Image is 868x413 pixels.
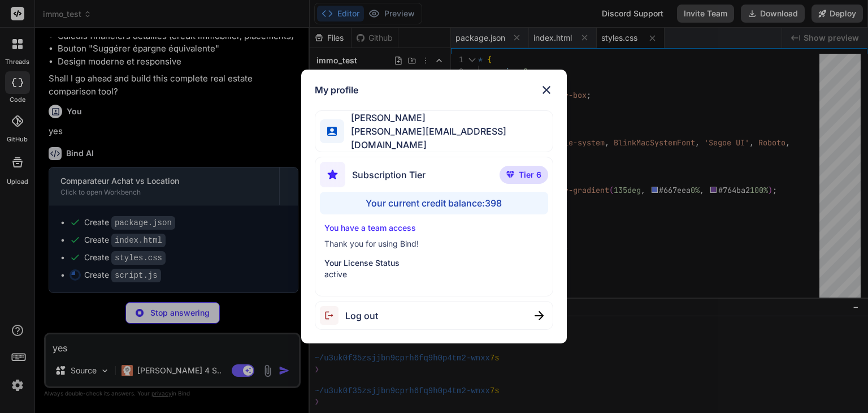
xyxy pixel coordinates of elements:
img: logout [320,306,345,325]
img: profile [327,127,336,136]
img: subscription [320,162,345,187]
p: Your License Status [324,257,543,269]
img: premium [506,171,514,178]
div: Your current credit balance: 398 [320,192,548,214]
img: close [535,311,544,320]
span: Tier 6 [519,169,541,180]
span: [PERSON_NAME][EMAIL_ADDRESS][DOMAIN_NAME] [344,124,553,152]
span: Log out [345,309,378,322]
span: Subscription Tier [352,168,426,182]
p: active [324,269,543,280]
p: Thank you for using Bind! [324,238,543,249]
h1: My profile [315,83,358,97]
p: You have a team access [324,222,543,234]
span: [PERSON_NAME] [344,111,553,124]
img: close [540,83,553,97]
